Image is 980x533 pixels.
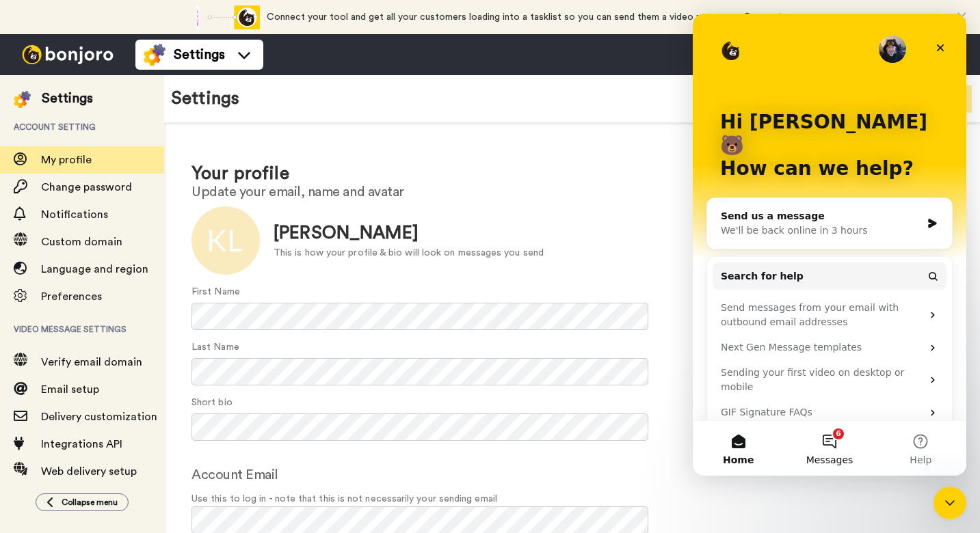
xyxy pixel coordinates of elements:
img: bj-logo-header-white.svg [16,45,119,64]
label: First Name [191,285,240,299]
span: Use this to log in - note that this is not necessarily your sending email [191,492,953,506]
span: Language and region [41,264,148,275]
label: Account Email [191,465,278,485]
span: Connect your tool and get all your customers loading into a tasklist so you can send them a video... [267,12,737,22]
span: Collapse menu [62,497,118,508]
span: Custom domain [41,236,122,247]
span: Integrations API [41,439,122,450]
div: Settings [42,89,93,108]
h2: Update your email, name and avatar [191,184,953,200]
a: Connect now [743,12,803,22]
span: Settings [174,45,225,64]
span: Email setup [41,384,99,395]
div: animation [185,5,260,29]
img: settings-colored.svg [144,44,165,66]
div: [PERSON_NAME] [274,221,544,246]
span: My profile [41,154,92,165]
span: Notifications [41,209,108,220]
img: settings-colored.svg [14,91,31,108]
label: Last Name [191,340,239,355]
iframe: Intercom live chat [933,487,966,519]
label: Short bio [191,396,233,410]
span: Change password [41,182,132,193]
span: Preferences [41,291,102,302]
span: Web delivery setup [41,466,137,477]
span: Verify email domain [41,357,142,368]
span: Delivery customization [41,411,157,422]
button: Collapse menu [36,493,129,511]
div: This is how your profile & bio will look on messages you send [274,246,544,260]
h1: Settings [171,89,239,109]
iframe: Intercom live chat [693,14,966,476]
h1: Your profile [191,164,953,184]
